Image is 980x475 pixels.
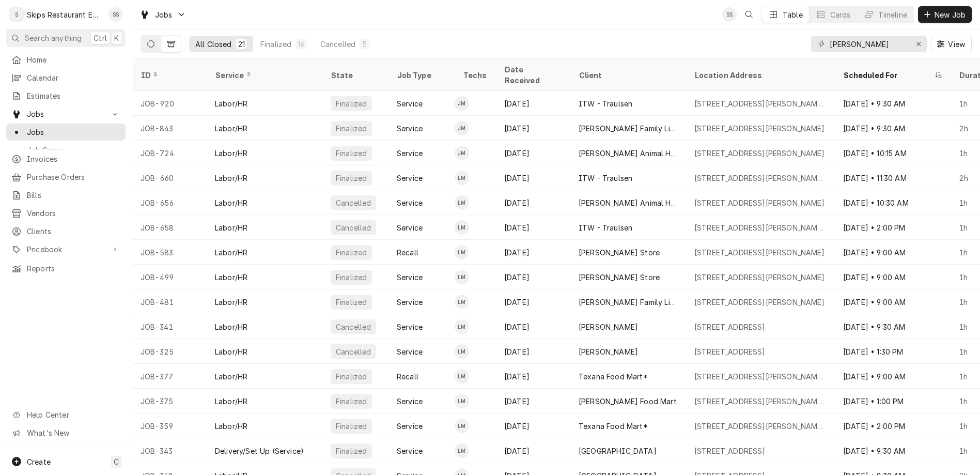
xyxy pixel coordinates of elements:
[397,272,423,283] div: Service
[397,70,446,81] div: Job Type
[335,148,368,159] div: Finalized
[496,339,570,364] div: [DATE]
[27,226,120,237] span: Clients
[27,54,120,65] span: Home
[331,70,380,81] div: State
[722,7,737,22] div: SS
[397,98,423,109] div: Service
[455,319,469,334] div: Longino Monroe's Avatar
[215,222,247,233] div: Labor/HR
[694,297,825,308] div: [STREET_ADDRESS][PERSON_NAME]
[6,241,126,258] a: Go to Pricebook
[932,9,968,20] span: New Job
[397,247,418,258] div: Recall
[132,116,207,141] div: JOB-843
[694,346,766,357] div: [STREET_ADDRESS]
[694,247,825,258] div: [STREET_ADDRESS][PERSON_NAME]
[215,321,247,332] div: Labor/HR
[335,421,368,432] div: Finalized
[496,116,570,141] div: [DATE]
[830,9,851,20] div: Cards
[579,123,678,134] div: [PERSON_NAME] Family Limited Partnership
[496,364,570,389] div: [DATE]
[155,9,173,20] span: Jobs
[397,197,423,208] div: Service
[27,457,51,466] span: Create
[722,7,737,22] div: Shan Skipper's Avatar
[132,91,207,116] div: JOB-920
[455,369,469,384] div: Longino Monroe's Avatar
[335,123,368,134] div: Finalized
[694,421,827,432] div: [STREET_ADDRESS][PERSON_NAME][PERSON_NAME]
[946,39,967,50] span: View
[215,98,247,109] div: Labor/HR
[335,371,368,382] div: Finalized
[878,9,907,20] div: Timeline
[455,96,469,111] div: Jason Marroquin's Avatar
[455,96,469,111] div: JM
[94,33,107,43] span: Ctrl
[579,222,632,233] div: ITW - Traulsen
[6,69,126,86] a: Calendar
[455,344,469,359] div: Longino Monroe's Avatar
[27,154,120,164] span: Invoices
[215,421,247,432] div: Labor/HR
[496,265,570,289] div: [DATE]
[694,446,766,456] div: [STREET_ADDRESS]
[835,141,951,165] div: [DATE] • 10:15 AM
[455,344,469,359] div: LM
[579,321,638,332] div: [PERSON_NAME]
[835,116,951,141] div: [DATE] • 9:30 AM
[215,396,247,407] div: Labor/HR
[504,64,560,86] div: Date Received
[335,396,368,407] div: Finalized
[335,173,368,183] div: Finalized
[215,173,247,183] div: Labor/HR
[6,51,126,68] a: Home
[496,190,570,215] div: [DATE]
[397,371,418,382] div: Recall
[335,321,372,332] div: Cancelled
[335,446,368,456] div: Finalized
[215,446,304,456] div: Delivery/Set Up (Service)
[579,148,678,159] div: [PERSON_NAME] Animal Health Supply
[6,260,126,277] a: Reports
[694,321,766,332] div: [STREET_ADDRESS]
[835,190,951,215] div: [DATE] • 10:30 AM
[835,265,951,289] div: [DATE] • 9:00 AM
[397,123,423,134] div: Service
[455,121,469,135] div: Jason Marroquin's Avatar
[27,263,120,274] span: Reports
[496,438,570,463] div: [DATE]
[455,245,469,259] div: Longino Monroe's Avatar
[335,346,372,357] div: Cancelled
[455,220,469,235] div: LM
[215,148,247,159] div: Labor/HR
[215,247,247,258] div: Labor/HR
[463,70,488,81] div: Techs
[397,346,423,357] div: Service
[135,6,190,23] a: Go to Jobs
[694,123,825,134] div: [STREET_ADDRESS][PERSON_NAME]
[694,148,825,159] div: [STREET_ADDRESS][PERSON_NAME]
[455,195,469,210] div: LM
[579,371,648,382] div: Texana Food Mart*
[215,197,247,208] div: Labor/HR
[694,98,827,109] div: [STREET_ADDRESS][PERSON_NAME][PERSON_NAME]
[27,145,120,156] span: Job Series
[694,371,827,382] div: [STREET_ADDRESS][PERSON_NAME][PERSON_NAME]
[496,91,570,116] div: [DATE]
[783,9,803,20] div: Table
[141,70,196,81] div: ID
[132,215,207,240] div: JOB-658
[496,165,570,190] div: [DATE]
[835,389,951,413] div: [DATE] • 1:00 PM
[455,121,469,135] div: JM
[260,39,291,50] div: Finalized
[835,240,951,265] div: [DATE] • 9:00 AM
[455,245,469,259] div: LM
[397,446,423,456] div: Service
[579,396,677,407] div: [PERSON_NAME] Food Mart
[579,346,638,357] div: [PERSON_NAME]
[6,187,126,204] a: Bills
